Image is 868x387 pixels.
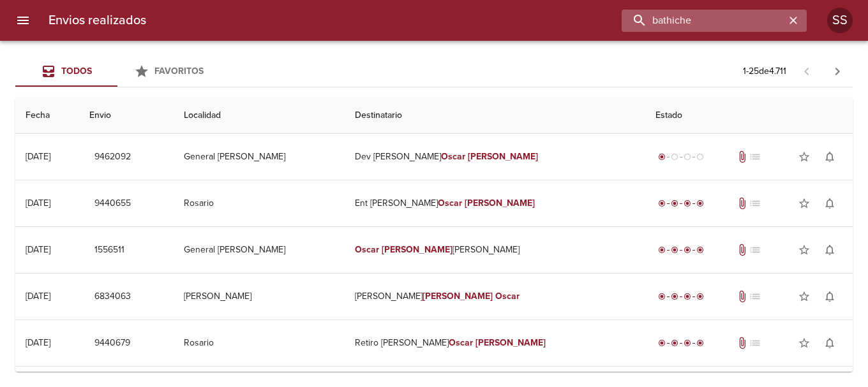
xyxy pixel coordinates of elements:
[438,198,462,208] em: Oscar
[684,339,691,347] span: radio_button_checked
[465,198,535,208] em: [PERSON_NAME]
[827,8,853,33] div: SS
[684,246,691,254] span: radio_button_checked
[791,64,822,77] span: Pagina anterior
[817,284,842,309] button: Activar notificaciones
[645,98,853,134] th: Estado
[89,238,130,262] button: 1556511
[345,134,645,180] td: Dev [PERSON_NAME]
[658,293,666,300] span: radio_button_checked
[495,291,520,302] em: Oscar
[749,337,761,349] span: No tiene pedido asociado
[696,200,704,207] span: radio_button_checked
[671,200,678,207] span: radio_button_checked
[355,244,379,255] em: Oscar
[696,339,704,347] span: radio_button_checked
[49,10,146,31] h6: Envios realizados
[798,290,811,303] span: star_border
[94,335,130,351] span: 9440679
[749,150,761,163] span: No tiene pedido asociado
[736,197,749,210] span: Tiene documentos adjuntos
[791,284,817,309] button: Agregar a favoritos
[345,98,645,134] th: Destinatario
[736,290,749,303] span: Tiene documentos adjuntos
[658,200,666,207] span: radio_button_checked
[655,337,707,349] div: Entregado
[823,150,836,163] span: notifications_none
[89,332,135,355] button: 9440679
[817,191,842,216] button: Activar notificaciones
[817,330,842,356] button: Activar notificaciones
[736,244,749,256] span: Tiene documentos adjuntos
[696,246,704,254] span: radio_button_checked
[345,227,645,273] td: [PERSON_NAME]
[671,339,678,347] span: radio_button_checked
[174,134,345,180] td: General [PERSON_NAME]
[791,144,817,170] button: Agregar a favoritos
[174,227,345,273] td: General [PERSON_NAME]
[696,153,704,161] span: radio_button_unchecked
[749,244,761,256] span: No tiene pedido asociado
[655,197,707,210] div: Entregado
[449,337,473,348] em: Oscar
[671,153,678,161] span: radio_button_unchecked
[684,153,691,161] span: radio_button_unchecked
[798,197,811,210] span: star_border
[15,56,220,87] div: Tabs Envios
[817,144,842,170] button: Activar notificaciones
[684,200,691,207] span: radio_button_checked
[749,290,761,303] span: No tiene pedido asociado
[696,293,704,300] span: radio_button_checked
[736,150,749,163] span: Tiene documentos adjuntos
[798,150,811,163] span: star_border
[15,98,79,134] th: Fecha
[736,337,749,349] span: Tiene documentos adjuntos
[658,153,666,161] span: radio_button_checked
[423,291,493,302] em: [PERSON_NAME]
[26,337,50,348] div: [DATE]
[94,242,125,258] span: 1556511
[89,145,136,169] button: 9462092
[655,244,707,256] div: Entregado
[94,196,131,212] span: 9440655
[823,244,836,256] span: notifications_none
[174,98,345,134] th: Localidad
[94,149,131,165] span: 9462092
[743,65,786,78] p: 1 - 25 de 4.711
[658,246,666,254] span: radio_button_checked
[622,10,785,32] input: buscar
[61,66,92,77] span: Todos
[798,337,811,349] span: star_border
[441,151,465,162] em: Oscar
[823,337,836,349] span: notifications_none
[658,339,666,347] span: radio_button_checked
[79,98,174,134] th: Envio
[94,289,131,305] span: 6834063
[26,244,50,255] div: [DATE]
[791,191,817,216] button: Agregar a favoritos
[822,56,853,87] span: Pagina siguiente
[345,274,645,319] td: [PERSON_NAME]
[671,293,678,300] span: radio_button_checked
[684,293,691,300] span: radio_button_checked
[817,237,842,263] button: Activar notificaciones
[174,320,345,366] td: Rosario
[8,5,38,36] button: menu
[174,274,345,319] td: [PERSON_NAME]
[468,151,539,162] em: [PERSON_NAME]
[749,197,761,210] span: No tiene pedido asociado
[26,151,50,162] div: [DATE]
[798,244,811,256] span: star_border
[26,291,50,302] div: [DATE]
[154,66,204,77] span: Favoritos
[26,198,50,208] div: [DATE]
[671,246,678,254] span: radio_button_checked
[827,8,853,33] div: Abrir información de usuario
[655,150,707,163] div: Generado
[89,192,136,215] button: 9440655
[382,244,453,255] em: [PERSON_NAME]
[89,285,136,309] button: 6834063
[475,337,546,348] em: [PERSON_NAME]
[823,290,836,303] span: notifications_none
[345,320,645,366] td: Retiro [PERSON_NAME]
